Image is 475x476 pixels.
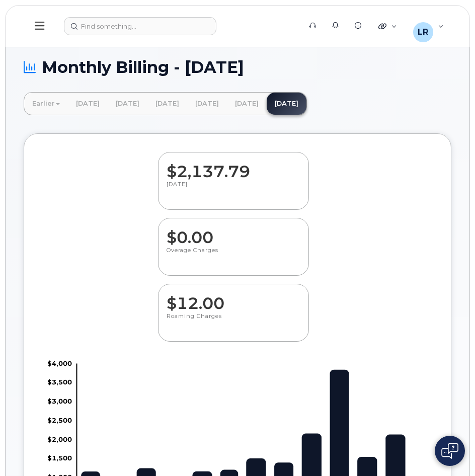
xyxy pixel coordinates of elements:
a: [DATE] [227,93,267,115]
a: [DATE] [147,93,187,115]
tspan: $3,000 [47,397,72,405]
a: [DATE] [108,93,147,115]
p: Overage Charges [167,247,300,265]
p: [DATE] [167,181,300,199]
a: [DATE] [187,93,227,115]
a: [DATE] [68,93,108,115]
a: [DATE] [267,93,306,115]
p: Roaming Charges [167,312,300,331]
tspan: $2,500 [47,416,72,424]
dd: $12.00 [167,284,300,312]
tspan: $2,000 [47,435,72,443]
h1: Monthly Billing - [DATE] [24,58,451,76]
a: Earlier [24,93,68,115]
tspan: $3,500 [47,378,72,386]
dd: $0.00 [167,218,300,247]
dd: $2,137.79 [167,152,300,181]
img: Open chat [441,443,458,459]
tspan: $1,500 [47,454,72,462]
tspan: $4,000 [47,359,72,367]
